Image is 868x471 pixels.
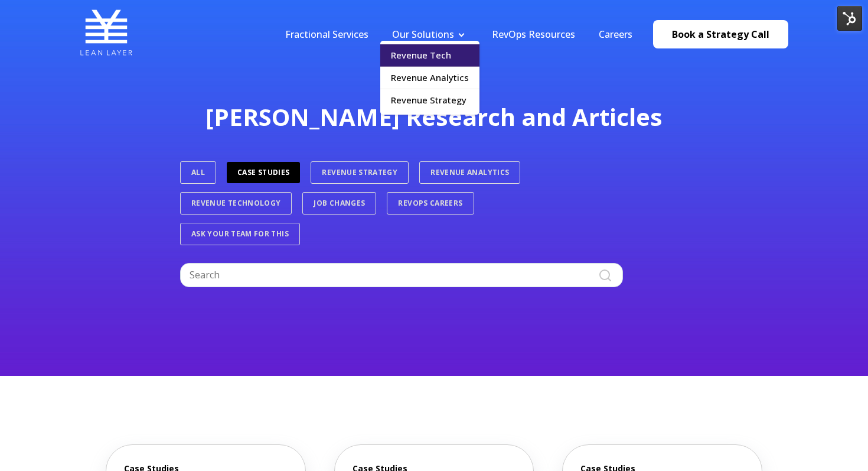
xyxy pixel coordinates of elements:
[180,263,623,287] input: Search
[302,192,376,215] a: Job Changes
[392,28,454,41] a: Our Solutions
[311,161,409,184] a: Revenue Strategy
[205,100,663,133] span: [PERSON_NAME] Research and Articles
[492,28,575,41] a: RevOps Resources
[227,162,300,183] a: Case Studies
[837,6,862,31] img: HubSpot Tools Menu Toggle
[180,192,292,215] a: Revenue Technology
[180,223,300,245] a: Ask Your Team For This
[599,28,632,41] a: Careers
[653,20,788,48] a: Book a Strategy Call
[180,161,216,184] a: ALL
[419,161,520,184] a: Revenue Analytics
[380,89,479,111] a: Revenue Strategy
[380,67,479,89] a: Revenue Analytics
[273,28,644,41] div: Navigation Menu
[380,44,479,66] a: Revenue Tech
[387,192,474,215] a: RevOps Careers
[285,28,368,41] a: Fractional Services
